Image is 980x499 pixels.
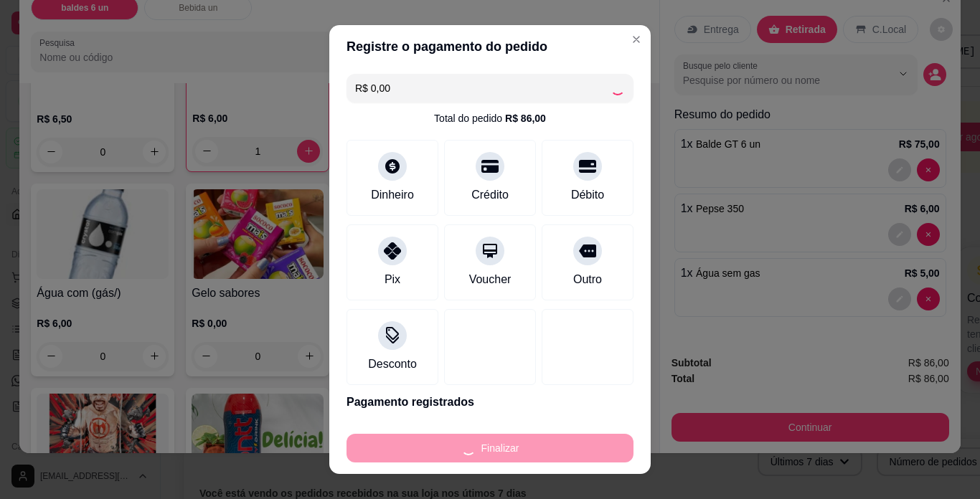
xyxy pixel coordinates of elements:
[471,186,509,204] div: Crédito
[329,25,651,68] header: Registre o pagamento do pedido
[434,111,546,125] div: Total do pedido
[368,356,417,373] div: Desconto
[347,394,633,411] p: Pagamento registrados
[611,81,625,95] div: Loading
[625,28,648,51] button: Close
[469,271,512,288] div: Voucher
[571,186,604,204] div: Débito
[371,186,414,204] div: Dinheiro
[505,111,546,125] div: R$ 86,00
[355,74,611,103] input: Ex.: hambúrguer de cordeiro
[385,271,400,288] div: Pix
[573,271,602,288] div: Outro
